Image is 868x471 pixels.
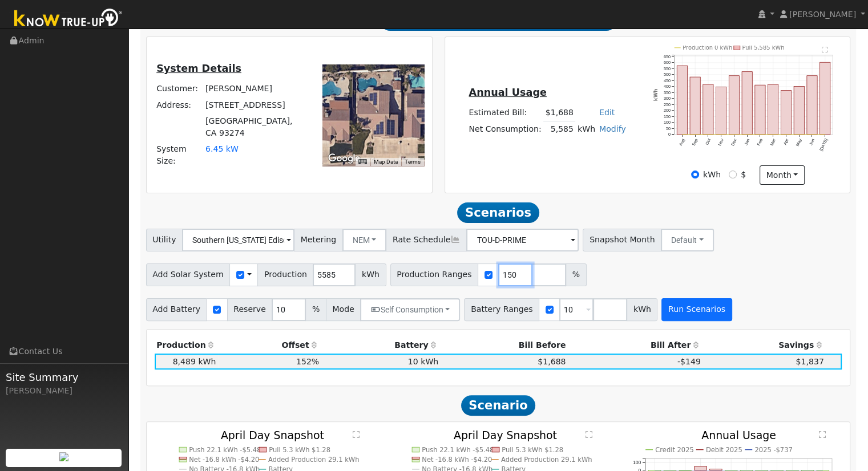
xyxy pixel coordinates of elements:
text: 250 [664,102,671,107]
text: 150 [664,114,671,119]
text: Net -16.8 kWh -$4.20 [189,456,259,464]
span: Site Summary [6,370,122,385]
text: Jan [744,138,751,147]
rect: onclick="" [808,75,818,135]
rect: onclick="" [768,84,778,135]
button: Run Scenarios [661,298,732,321]
text: 100 [633,460,641,465]
text: Jun [809,138,816,147]
text: 0 [668,132,671,137]
span: $1,688 [538,357,566,366]
text:  [586,431,592,438]
button: Default [661,229,714,251]
text: Pull 5.3 kWh $1.28 [502,446,564,454]
td: System Size [203,141,306,169]
text: 600 [664,60,671,65]
th: Bill After [568,338,703,354]
rect: onclick="" [821,62,831,135]
span: Production Ranges [390,263,478,286]
td: [GEOGRAPHIC_DATA], CA 93274 [203,113,306,141]
span: Scenario [461,395,536,416]
span: $1,837 [796,357,823,366]
img: Google [325,151,363,166]
rect: onclick="" [781,90,792,135]
td: Net Consumption: [467,121,543,137]
td: System Size: [155,141,204,169]
span: -$149 [677,357,701,366]
td: [STREET_ADDRESS] [203,97,306,113]
circle: onclick="" [825,134,827,136]
a: Edit [599,108,615,117]
span: Add Battery [146,298,207,321]
span: [PERSON_NAME] [789,10,856,19]
text: Credit 2025 [655,446,694,454]
text: Nov [717,137,725,147]
text: Added Production 29.1 kWh [501,456,592,464]
a: Terms (opens in new tab) [405,159,421,165]
text: 650 [664,54,671,59]
text: 350 [664,90,671,95]
text: Debit 2025 [706,446,742,454]
span: % [566,263,586,286]
text: 500 [664,72,671,77]
rect: onclick="" [690,77,700,135]
td: Customer: [155,81,204,97]
th: Offset [218,338,321,354]
span: kWh [627,298,657,321]
a: Modify [599,124,626,133]
text:  [819,431,826,438]
button: Self Consumption [360,298,460,321]
td: Estimated Bill: [467,105,543,121]
span: Add Solar System [146,263,231,286]
span: 152% [296,357,319,366]
text: Push 22.1 kWh -$5.48 [189,446,261,454]
circle: onclick="" [708,134,709,136]
div: [PERSON_NAME] [6,385,122,397]
span: % [305,298,326,321]
text: April Day Snapshot [221,428,324,441]
td: $1,688 [543,105,575,121]
text: Pull 5,585 kWh [742,44,785,51]
td: kWh [575,121,597,137]
button: NEM [342,229,387,251]
rect: onclick="" [710,469,722,470]
td: 5,585 [543,121,575,137]
text: 450 [664,78,671,83]
text: 100 [664,120,671,125]
span: Mode [326,298,361,321]
circle: onclick="" [799,134,801,136]
text: 400 [664,84,671,89]
circle: onclick="" [812,134,814,136]
img: Know True-Up [9,6,128,32]
text: Dec [730,137,738,147]
rect: onclick="" [703,84,713,135]
td: Address: [155,97,204,113]
text:  [353,431,360,438]
text: April Day Snapshot [454,428,557,441]
span: 6.45 kW [205,144,239,153]
text: Annual Usage [701,428,776,441]
th: Bill Before [441,338,568,354]
input: kWh [691,170,699,178]
th: Battery [321,338,441,354]
circle: onclick="" [786,134,788,136]
button: Keyboard shortcuts [358,158,366,166]
u: System Details [156,63,241,74]
text: Sep [691,138,699,147]
td: 10 kWh [321,354,441,370]
text: 300 [664,96,671,101]
circle: onclick="" [734,134,736,136]
th: Production [155,338,218,354]
rect: onclick="" [695,466,706,470]
text: Aug [678,138,686,147]
text: Pull 5.3 kWh $1.28 [269,446,330,454]
text: Added Production 29.1 kWh [268,456,360,464]
rect: onclick="" [794,86,805,135]
circle: onclick="" [681,134,683,136]
span: Production [257,263,313,286]
input: $ [729,170,737,178]
text: Production 0 kWh [683,44,733,51]
text:  [822,46,829,53]
u: Annual Usage [469,87,546,98]
rect: onclick="" [729,75,740,135]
